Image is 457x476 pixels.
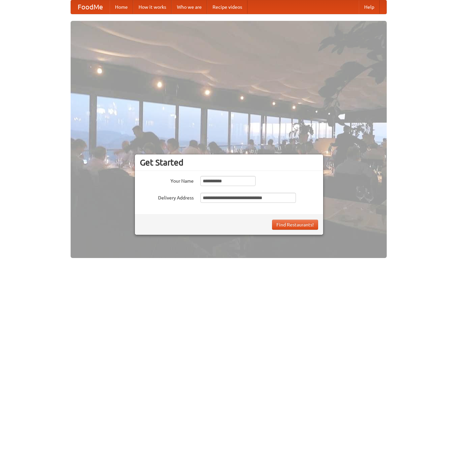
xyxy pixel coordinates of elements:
a: Recipe videos [207,0,247,14]
a: How it works [133,0,172,14]
a: Home [110,0,133,14]
label: Your Name [140,176,194,184]
h3: Get Started [140,157,318,168]
label: Delivery Address [140,193,194,201]
button: Find Restaurants! [272,220,318,230]
a: Who we are [172,0,207,14]
a: FoodMe [71,0,110,14]
a: Help [359,0,380,14]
